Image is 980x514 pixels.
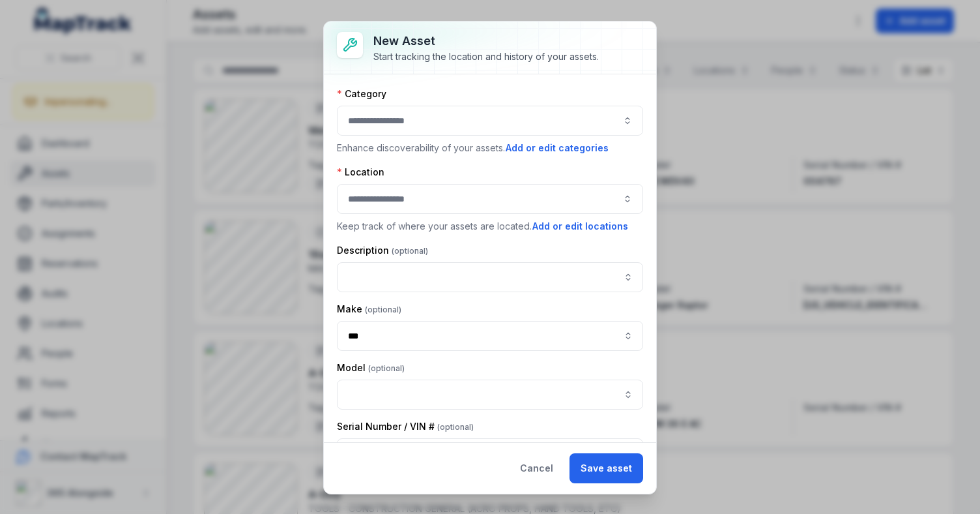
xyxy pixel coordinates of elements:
[569,453,643,483] button: Save asset
[337,87,386,100] label: Category
[505,141,609,155] button: Add or edit categories
[509,453,564,483] button: Cancel
[337,262,643,292] input: asset-add:description-label
[337,219,643,234] p: Keep track of where your assets are located.
[337,244,428,257] label: Description
[337,380,643,410] input: asset-add:cf[372ede5e-5430-4034-be4c-3789af5fa247]-label
[373,32,599,50] h3: New asset
[337,321,643,351] input: asset-add:cf[2c9a1bd6-738d-4b2a-ac98-3f96f4078ca0]-label
[337,420,474,433] label: Serial Number / VIN #
[373,50,599,63] div: Start tracking the location and history of your assets.
[532,219,629,234] button: Add or edit locations
[337,303,401,316] label: Make
[337,166,384,179] label: Location
[337,141,643,155] p: Enhance discoverability of your assets.
[337,361,405,374] label: Model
